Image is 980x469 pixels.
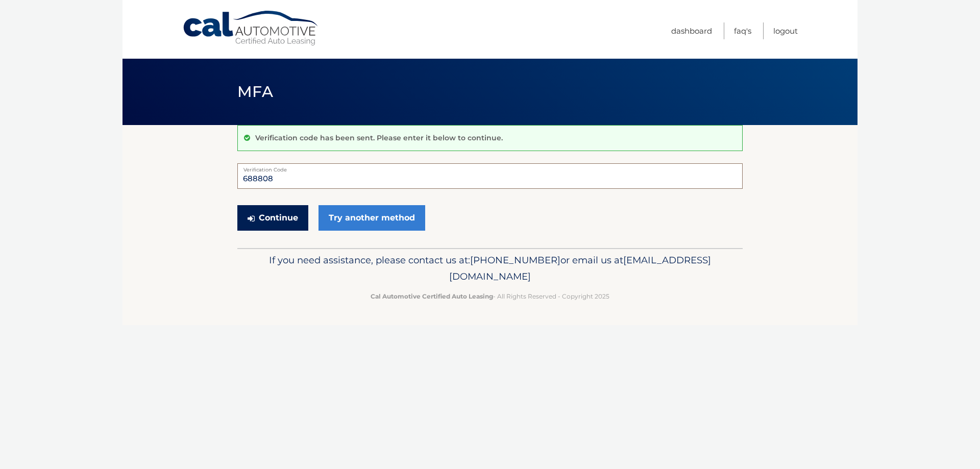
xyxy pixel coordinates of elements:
[237,205,308,231] button: Continue
[244,291,736,302] p: - All Rights Reserved - Copyright 2025
[255,133,503,142] p: Verification code has been sent. Please enter it below to continue.
[734,22,751,39] a: FAQ's
[449,254,711,282] span: [EMAIL_ADDRESS][DOMAIN_NAME]
[182,10,320,46] a: Cal Automotive
[371,292,493,300] strong: Cal Automotive Certified Auto Leasing
[237,163,743,189] input: Verification Code
[237,163,743,171] label: Verification Code
[671,22,712,39] a: Dashboard
[470,254,560,266] span: [PHONE_NUMBER]
[237,82,273,101] span: MFA
[244,252,736,285] p: If you need assistance, please contact us at: or email us at
[318,205,425,231] a: Try another method
[773,22,798,39] a: Logout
